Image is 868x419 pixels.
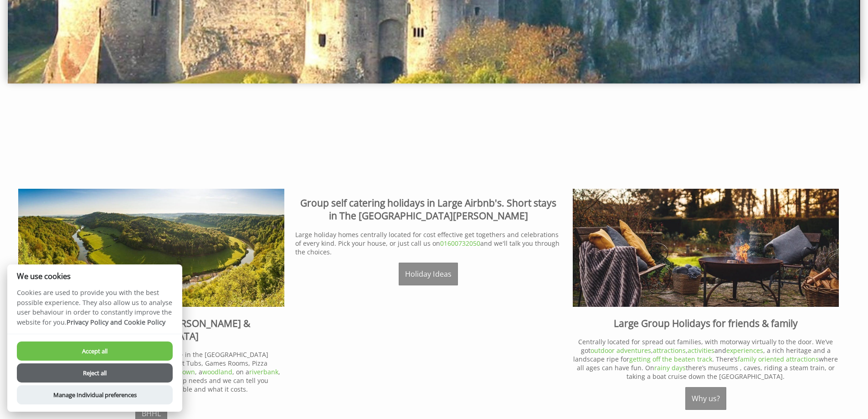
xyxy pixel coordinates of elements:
button: Manage Individual preferences [17,385,173,404]
iframe: Customer reviews powered by Trustpilot [5,109,863,177]
h2: We use cookies [7,272,182,280]
a: rainy days [654,363,686,372]
a: Privacy Policy and Cookie Policy [67,318,165,326]
a: experiences [726,346,763,355]
p: Large holiday homes centrally located for cost effective get togethers and celebrations of every ... [295,230,561,256]
a: family oriented attractions [738,355,819,363]
a: riverbank [249,367,278,376]
a: attractions [653,346,686,355]
p: Centrally located for spread out families, with motorway virtually to the door. We’ve got , , and... [573,337,839,381]
button: Accept all [17,341,173,361]
a: woodland [202,367,232,376]
button: Reject all [17,363,173,383]
a: getting off the beaten track [629,355,712,363]
strong: Large Group Holidays for friends & family [614,317,798,330]
h2: Group self catering holidays in Large Airbnb's. Short stays in The [GEOGRAPHIC_DATA][PERSON_NAME] [295,197,561,222]
img: Symonds Yat [18,189,284,307]
a: activities [688,346,714,355]
a: Holiday Ideas [399,263,458,285]
p: Cookies are used to provide you with the best possible experience. They also allow us to analyse ... [7,288,182,334]
img: Firepit [573,189,839,307]
a: Why us? [685,387,726,410]
a: outdoor adventures [591,346,651,355]
a: 01600732050 [440,239,480,248]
